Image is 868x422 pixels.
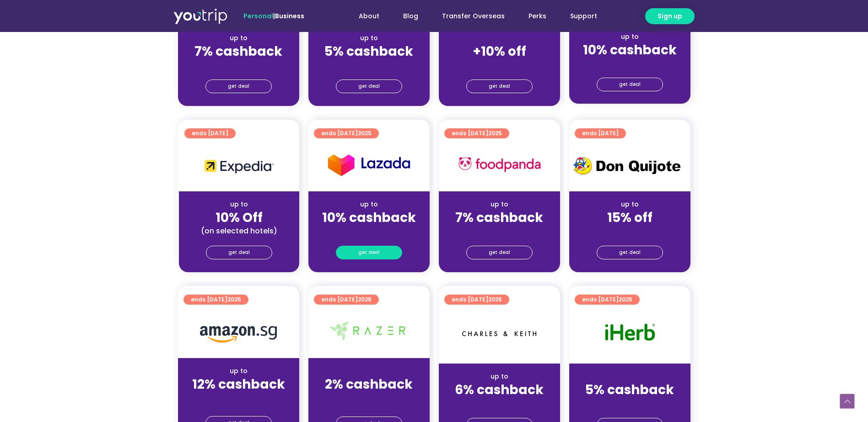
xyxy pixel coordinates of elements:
div: (for stays only) [577,226,683,236]
span: Personal [243,11,273,21]
a: get deal [205,79,272,93]
span: get deal [619,246,641,259]
a: About [347,8,391,25]
div: up to [446,372,553,381]
nav: Menu [329,8,609,25]
div: (for stays only) [316,226,422,236]
span: 2025 [358,295,372,303]
div: (for stays only) [446,398,553,408]
span: ends [DATE] [192,128,228,138]
strong: 5% cashback [324,42,413,60]
div: up to [577,372,683,381]
span: get deal [619,78,641,91]
a: ends [DATE]2025 [183,295,248,305]
div: up to [186,200,292,209]
a: get deal [597,246,663,259]
a: get deal [466,246,533,259]
strong: 2% cashback [325,375,413,393]
strong: 7% cashback [194,42,282,60]
span: 2025 [227,295,241,303]
div: (for stays only) [316,60,422,69]
span: 2025 [619,295,632,303]
a: get deal [597,78,663,91]
div: (for stays only) [577,398,683,408]
a: ends [DATE]2025 [444,295,509,305]
a: Business [275,11,304,21]
strong: 10% cashback [583,41,677,59]
strong: 6% cashback [455,381,544,399]
span: get deal [489,80,510,93]
a: Blog [391,8,430,25]
span: get deal [228,246,250,259]
span: 2025 [488,129,502,137]
div: (for stays only) [446,226,553,236]
strong: 15% off [607,209,652,227]
span: ends [DATE] [452,128,502,138]
strong: 7% cashback [455,209,543,227]
strong: 5% cashback [585,381,674,399]
span: ends [DATE] [321,295,372,305]
span: ends [DATE] [191,295,241,305]
span: ends [DATE] [321,128,372,138]
div: up to [577,200,683,209]
span: up to [491,33,508,42]
div: (on selected hotels) [186,226,292,236]
a: Transfer Overseas [430,8,517,25]
a: ends [DATE]2025 [575,295,640,305]
div: up to [316,366,422,376]
span: get deal [358,80,380,93]
div: (for stays only) [446,60,553,69]
span: 2025 [488,295,502,303]
div: up to [316,33,422,43]
a: ends [DATE]2025 [444,128,509,138]
span: Sign up [658,11,682,21]
strong: 10% Off [216,209,263,227]
a: get deal [466,79,533,93]
span: ends [DATE] [452,295,502,305]
span: get deal [228,80,249,93]
a: ends [DATE] [184,128,236,138]
a: Sign up [645,8,695,24]
div: up to [185,366,292,376]
span: get deal [489,246,510,259]
a: get deal [206,246,272,259]
div: (for stays only) [185,60,292,69]
div: (for stays only) [577,58,683,68]
a: get deal [336,79,402,93]
div: up to [316,200,422,209]
a: Perks [517,8,558,25]
span: 2025 [358,129,372,137]
a: get deal [336,246,402,259]
a: Support [558,8,609,25]
div: up to [185,33,292,43]
strong: 10% cashback [322,209,416,227]
div: (for stays only) [316,393,422,402]
div: up to [577,32,683,42]
a: ends [DATE] [575,128,626,138]
a: ends [DATE]2025 [314,295,379,305]
strong: +10% off [473,42,526,60]
span: ends [DATE] [582,295,632,305]
strong: 12% cashback [192,375,285,393]
a: ends [DATE]2025 [314,128,379,138]
span: | [243,11,304,21]
div: (for stays only) [185,393,292,402]
span: ends [DATE] [582,128,619,138]
div: up to [446,200,553,209]
span: get deal [358,246,380,259]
